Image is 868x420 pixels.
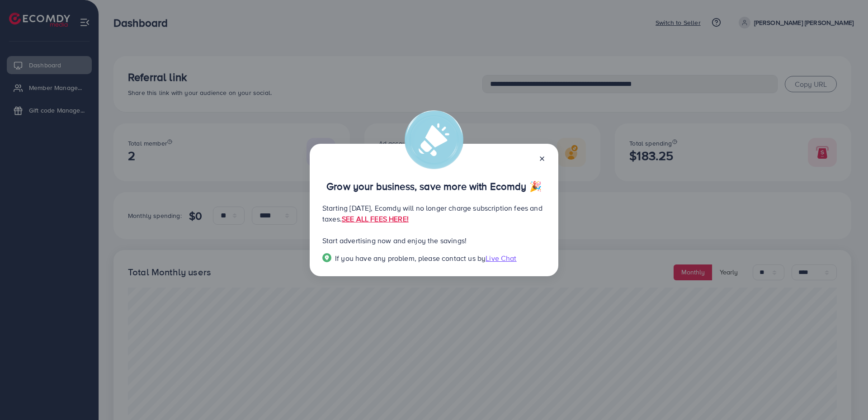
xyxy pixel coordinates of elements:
p: Start advertising now and enjoy the savings! [322,235,546,246]
img: alert [405,110,463,169]
a: SEE ALL FEES HERE! [342,214,409,224]
p: Grow your business, save more with Ecomdy 🎉 [322,181,546,192]
span: Live Chat [486,253,516,263]
p: Starting [DATE], Ecomdy will no longer charge subscription fees and taxes. [322,203,546,224]
iframe: Chat [830,379,861,413]
span: If you have any problem, please contact us by [335,253,486,263]
img: Popup guide [322,253,331,262]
